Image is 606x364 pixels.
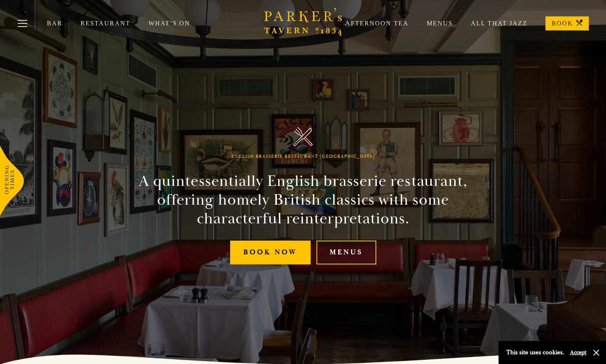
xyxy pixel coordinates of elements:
[592,349,600,357] button: Close and accept
[570,349,586,356] button: Accept
[506,347,564,358] p: This site uses cookies.
[230,241,311,264] a: Book Now
[125,172,481,228] h2: A quintessentially English brasserie restaurant, offering homely British classics with some chara...
[231,154,375,159] h1: English Brasserie Restaurant [GEOGRAPHIC_DATA]
[316,241,376,264] a: Menus
[293,127,313,146] img: Parker's Tavern Brasserie Cambridge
